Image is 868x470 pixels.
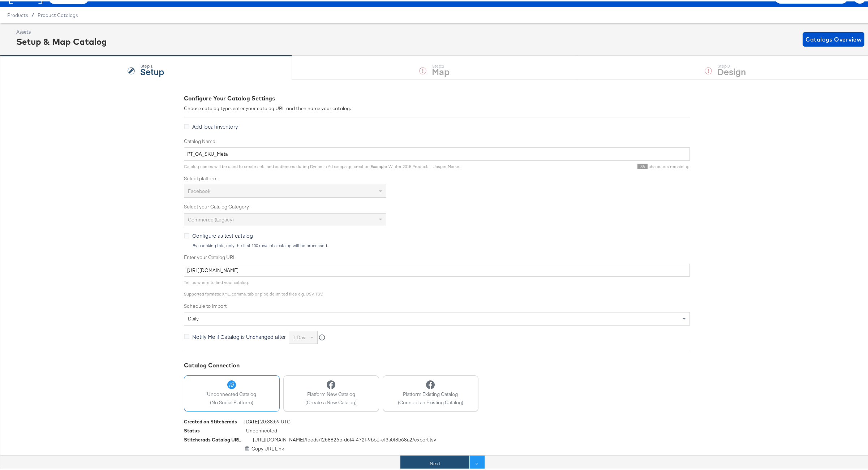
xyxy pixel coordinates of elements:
span: Platform New Catalog [305,389,357,396]
div: Assets [16,27,107,34]
div: Status [184,426,200,433]
div: Catalog Connection [184,360,690,368]
label: Select platform [184,174,690,181]
span: Platform Existing Catalog [398,389,463,396]
input: Name your catalog e.g. My Dynamic Product Catalog [184,146,690,159]
div: Stitcherads Catalog URL [184,435,241,442]
span: (No Social Platform) [207,398,256,405]
div: By checking this, only the first 100 rows of a catalog will be processed. [192,242,690,247]
div: Step: 1 [140,62,164,67]
span: Catalog names will be used to create sets and audiences during Dynamic Ad campaign creation. : Wi... [184,162,461,168]
span: 86 [637,162,648,168]
span: Configure as test catalog [192,230,253,238]
span: 1 day [293,333,305,339]
span: Unconnected Catalog [207,389,256,396]
span: (Connect an Existing Catalog) [398,398,463,405]
span: daily [188,314,199,320]
span: [DATE] 20:38:59 UTC [244,417,291,426]
span: Products [7,11,28,17]
div: Configure Your Catalog Settings [184,93,690,101]
div: Choose catalog type, enter your catalog URL and then name your catalog. [184,104,690,111]
div: characters remaining [461,162,690,168]
label: Schedule to Import [184,301,690,308]
span: Tell us where to find your catalog. : XML, comma, tab or pipe delimited files e.g. CSV, TSV. [184,278,323,295]
span: Add local inventory [192,121,238,129]
div: Setup & Map Catalog [16,34,107,46]
span: (Create a New Catalog) [305,398,357,405]
strong: Supported formats [184,290,220,295]
div: Created on Stitcherads [184,417,237,424]
label: Catalog Name [184,137,690,143]
button: Catalogs Overview [803,31,864,45]
div: Copy URL Link [184,444,690,451]
strong: Example [370,162,387,168]
span: Unconnected [246,426,277,435]
a: Product Catalogs [38,11,78,17]
button: Unconnected Catalog(No Social Platform) [184,374,280,410]
span: Notify Me if Catalog is Unchanged after [192,332,286,339]
label: Select your Catalog Category [184,202,690,209]
span: Facebook [188,186,210,193]
button: Platform Existing Catalog(Connect an Existing Catalog) [383,374,478,410]
span: Catalogs Overview [805,33,861,43]
span: [URL][DOMAIN_NAME] /feeds/ f258826b-d6f4-472f-9bb1-ef3a0f8b68a2 /export.tsv [253,435,436,444]
label: Enter your Catalog URL [184,253,690,259]
strong: Setup [140,64,164,76]
button: Platform New Catalog(Create a New Catalog) [283,374,379,410]
span: Commerce (Legacy) [188,215,234,221]
span: / [28,11,38,17]
input: Enter Catalog URL, e.g. http://www.example.com/products.xml [184,262,690,276]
